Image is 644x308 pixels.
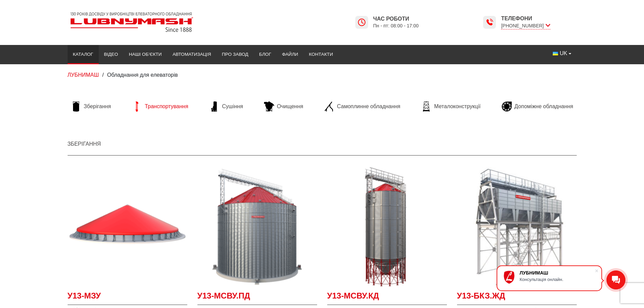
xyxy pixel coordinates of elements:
[102,72,103,78] span: /
[68,101,115,112] a: Зберігання
[373,15,419,23] span: Час роботи
[457,167,577,287] a: Детальніше У13-БКЗ.ЖД
[68,9,196,35] img: Lubnymash
[358,18,366,26] img: Lubnymash time icon
[277,47,304,62] a: Файли
[553,52,558,55] img: Українська
[457,290,577,305] a: У13-БКЗ.ЖД
[99,47,124,62] a: Відео
[434,103,480,110] span: Металоконструкції
[501,22,550,29] span: [PHONE_NUMBER]
[68,141,101,147] a: Зберігання
[520,270,595,276] div: ЛУБНИМАШ
[254,47,277,62] a: Блог
[560,50,567,57] span: UK
[277,103,303,110] span: Очищення
[373,23,419,29] span: Пн - пт: 08:00 - 17:00
[68,72,99,78] a: ЛУБНИМАШ
[206,101,246,112] a: Сушіння
[261,101,307,112] a: Очищення
[327,290,447,305] a: У13-МСВУ.КД
[501,15,550,22] span: Телефони
[128,101,192,112] a: Транспортування
[498,101,577,112] a: Допоміжне обладнання
[167,47,216,62] a: Автоматизація
[197,167,317,287] a: Детальніше У13-МСВУ.ПД
[515,103,573,110] span: Допоміжне обладнання
[327,167,447,287] a: Детальніше У13-МСВУ.КД
[304,47,338,62] a: Контакти
[197,290,317,305] a: У13-МСВУ.ПД
[222,103,243,110] span: Сушіння
[107,72,178,78] span: Обладнання для елеваторів
[520,277,595,282] div: Консультація онлайн.
[68,47,99,62] a: Каталог
[485,18,494,26] img: Lubnymash time icon
[84,103,111,110] span: Зберігання
[216,47,254,62] a: Про завод
[547,47,576,60] button: UK
[68,167,187,287] a: Детальніше У13-МЗУ
[68,290,187,305] a: У13-МЗУ
[145,103,188,110] span: Транспортування
[321,101,404,112] a: Самоплинне обладнання
[123,47,167,62] a: Наші об’єкти
[337,103,400,110] span: Самоплинне обладнання
[418,101,484,112] a: Металоконструкції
